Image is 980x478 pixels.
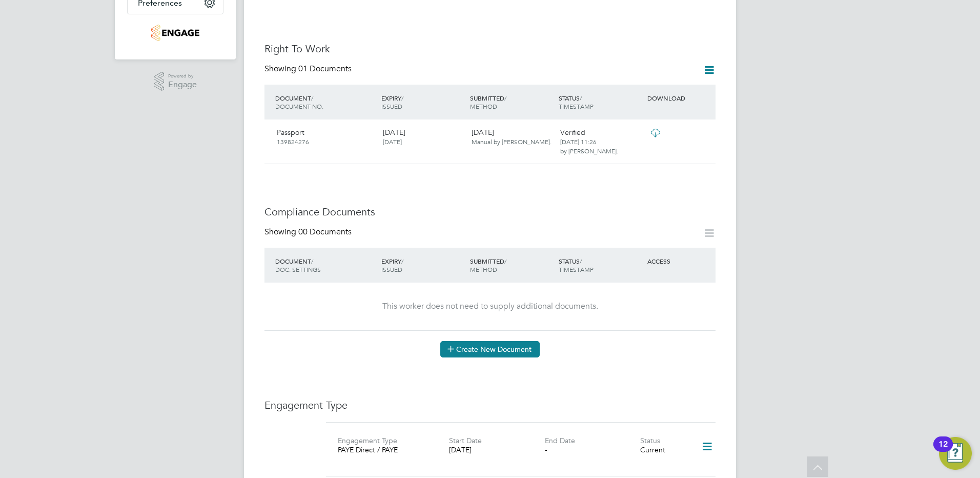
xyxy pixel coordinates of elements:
div: Showing [264,227,354,237]
span: 00 Documents [298,227,352,237]
span: / [580,94,582,102]
div: STATUS [556,89,645,115]
span: DOCUMENT NO. [275,102,323,110]
div: EXPIRY [379,89,467,115]
img: e-personnel-logo-retina.png [151,25,199,41]
div: DOCUMENT [273,89,379,115]
div: Passport [273,124,379,150]
span: Engage [168,81,197,89]
span: METHOD [470,265,497,273]
div: STATUS [556,252,645,278]
div: Showing [264,64,354,74]
div: PAYE Direct / PAYE [338,445,433,454]
span: Powered by [168,72,197,81]
label: Status [640,436,660,445]
div: DOWNLOAD [645,89,716,107]
div: This worker does not need to supply additional documents. [275,301,705,312]
div: SUBMITTED [467,252,556,278]
h3: Compliance Documents [264,205,716,218]
h3: Right To Work [264,42,716,55]
div: Current [640,445,688,454]
span: / [580,257,582,265]
span: [DATE] 11:26 [560,137,597,146]
h3: Engagement Type [264,399,716,412]
span: METHOD [470,102,497,110]
div: ACCESS [645,252,716,270]
button: Create New Document [440,341,540,357]
div: 12 [938,444,948,457]
span: 01 Documents [298,64,352,74]
div: SUBMITTED [467,89,556,115]
span: / [311,257,313,265]
a: Powered byEngage [154,72,197,91]
div: [DATE] [467,124,556,150]
span: / [401,94,403,102]
span: TIMESTAMP [559,102,594,110]
span: Verified [560,128,585,137]
button: Open Resource Center, 12 new notifications [939,437,972,470]
span: / [504,257,506,265]
span: 139824276 [277,137,309,146]
span: TIMESTAMP [559,265,594,273]
span: ISSUED [381,102,402,110]
span: by [PERSON_NAME]. [560,147,618,155]
div: - [545,445,640,454]
span: [DATE] [383,137,402,146]
label: End Date [545,436,575,445]
label: Engagement Type [338,436,397,445]
div: EXPIRY [379,252,467,278]
span: DOC. SETTINGS [275,265,321,273]
a: Go to home page [127,25,223,41]
span: / [311,94,313,102]
span: ISSUED [381,265,402,273]
label: Start Date [449,436,482,445]
div: [DATE] [379,124,467,150]
div: [DATE] [449,445,544,454]
span: / [401,257,403,265]
span: / [504,94,506,102]
div: DOCUMENT [273,252,379,278]
span: Manual by [PERSON_NAME]. [472,137,552,146]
